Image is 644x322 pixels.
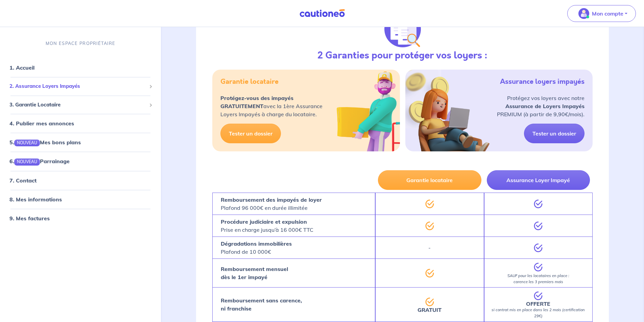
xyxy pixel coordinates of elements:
[221,218,313,234] p: Prise en charge jusqu’à 16 000€ TTC
[578,8,589,19] img: illu_account_valid_menu.svg
[9,139,81,146] a: 5.NOUVEAUMes bons plans
[221,240,292,247] strong: Dégradations immobilières
[297,9,348,18] img: Cautioneo
[9,196,62,203] a: 8. Mes informations
[221,266,288,280] strong: Remboursement mensuel dès le 1er impayé
[3,117,158,130] div: 4. Publier mes annonces
[9,215,50,222] a: 9. Mes factures
[378,170,481,190] button: Garantie locataire
[221,196,322,212] p: Plafond 96 000€ en durée illimitée
[3,98,158,112] div: 3. Garantie Locataire
[507,273,569,284] em: SAUF pour les locataires en place : carence les 3 premiers mois
[505,103,585,109] strong: Assurance de Loyers Impayés
[487,170,590,190] button: Assurance Loyer Impayé
[220,94,323,118] p: avec la 1ère Assurance Loyers Impayés à charge du locataire.
[317,50,487,61] h3: 2 Garanties pour protéger vos loyers :
[9,120,74,127] a: 4. Publier mes annonces
[9,177,37,184] a: 7. Contact
[9,101,146,109] span: 3. Garantie Locataire
[220,95,293,109] strong: Protégez-vous des impayés GRATUITEMENT
[3,135,158,149] div: 5.NOUVEAUMes bons plans
[3,61,158,74] div: 1. Accueil
[567,5,636,22] button: illu_account_valid_menu.svgMon compte
[3,212,158,225] div: 9. Mes factures
[3,80,158,93] div: 2. Assurance Loyers Impayés
[384,11,421,47] img: justif-loupe
[3,193,158,206] div: 8. Mes informations
[524,124,585,143] a: Tester un dossier
[9,64,34,71] a: 1. Accueil
[500,78,585,86] h5: Assurance loyers impayés
[3,155,158,168] div: 6.NOUVEAUParrainage
[9,82,146,90] span: 2. Assurance Loyers Impayés
[46,40,115,47] p: MON ESPACE PROPRIÉTAIRE
[375,237,484,258] div: -
[220,124,281,143] a: Tester un dossier
[526,300,550,307] strong: OFFERTE
[492,307,585,318] em: si contrat mis en place dans les 2 mois (certification 29€)
[220,78,279,86] h5: Garantie locataire
[221,240,292,256] p: Plafond de 10 000€
[592,9,623,18] p: Mon compte
[9,158,70,165] a: 6.NOUVEAUParrainage
[418,306,442,313] strong: GRATUIT
[221,196,322,203] strong: Remboursement des impayés de loyer
[497,94,585,118] p: Protégez vos loyers avec notre PREMIUM (à partir de 9,90€/mois).
[3,174,158,187] div: 7. Contact
[221,297,302,312] strong: Remboursement sans carence, ni franchise
[221,218,307,225] strong: Procédure judiciaire et expulsion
